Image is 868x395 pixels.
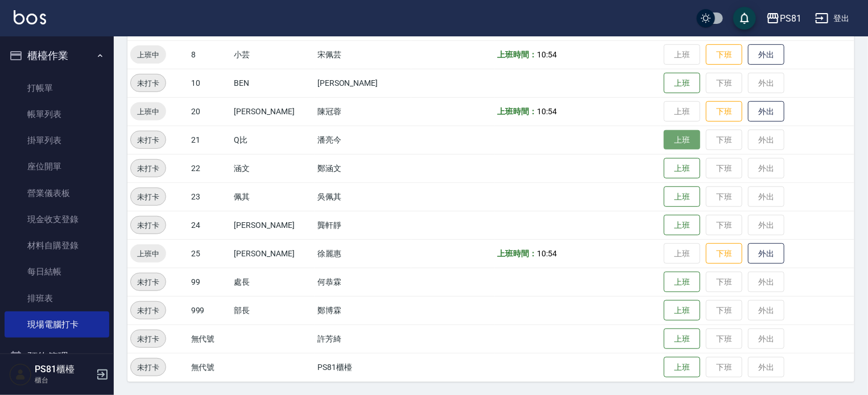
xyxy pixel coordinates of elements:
[664,130,700,150] button: 上班
[664,272,700,293] button: 上班
[232,239,315,268] td: [PERSON_NAME]
[706,243,742,264] button: 下班
[537,107,557,116] span: 10:54
[315,325,411,353] td: 許芳綺
[537,249,557,258] span: 10:54
[35,375,93,385] p: 櫃台
[706,44,742,65] button: 下班
[664,357,700,378] button: 上班
[748,44,784,65] button: 外出
[232,211,315,239] td: [PERSON_NAME]
[131,333,166,345] span: 未打卡
[130,106,166,118] span: 上班中
[5,342,109,372] button: 預約管理
[188,239,232,268] td: 25
[131,163,166,174] span: 未打卡
[664,158,700,179] button: 上班
[188,325,232,353] td: 無代號
[188,268,232,296] td: 99
[664,73,700,94] button: 上班
[232,296,315,325] td: 部長
[733,7,756,30] button: save
[315,353,411,381] td: PS81櫃檯
[188,296,232,325] td: 999
[664,215,700,236] button: 上班
[315,296,411,325] td: 鄭博霖
[131,77,166,89] span: 未打卡
[748,243,784,264] button: 外出
[5,259,109,285] a: 每日結帳
[315,126,411,154] td: 潘亮今
[664,186,700,207] button: 上班
[315,211,411,239] td: 龔軒靜
[188,126,232,154] td: 21
[811,8,854,29] button: 登出
[188,353,232,381] td: 無代號
[232,268,315,296] td: 處長
[188,40,232,69] td: 8
[130,248,166,260] span: 上班中
[131,219,166,231] span: 未打卡
[232,97,315,126] td: [PERSON_NAME]
[315,182,411,211] td: 吳佩其
[780,11,801,26] div: PS81
[188,97,232,126] td: 20
[537,50,557,59] span: 10:54
[5,41,109,70] button: 櫃檯作業
[9,363,32,386] img: Person
[498,107,538,116] b: 上班時間：
[5,311,109,338] a: 現場電腦打卡
[131,191,166,203] span: 未打卡
[315,239,411,268] td: 徐麗惠
[188,211,232,239] td: 24
[5,206,109,232] a: 現金收支登錄
[315,97,411,126] td: 陳冠蓉
[5,232,109,259] a: 材料自購登錄
[664,329,700,350] button: 上班
[315,268,411,296] td: 何恭霖
[762,7,806,30] button: PS81
[5,285,109,311] a: 排班表
[188,154,232,182] td: 22
[5,101,109,127] a: 帳單列表
[232,126,315,154] td: Q比
[131,305,166,317] span: 未打卡
[232,69,315,97] td: BEN
[131,361,166,373] span: 未打卡
[14,10,46,24] img: Logo
[664,300,700,321] button: 上班
[498,249,538,258] b: 上班時間：
[232,154,315,182] td: 涵文
[232,182,315,211] td: 佩其
[131,134,166,146] span: 未打卡
[232,40,315,69] td: 小芸
[188,182,232,211] td: 23
[188,69,232,97] td: 10
[5,75,109,101] a: 打帳單
[315,40,411,69] td: 宋佩芸
[748,101,784,122] button: 外出
[498,50,538,59] b: 上班時間：
[130,49,166,61] span: 上班中
[315,154,411,182] td: 鄭涵文
[5,153,109,180] a: 座位開單
[5,127,109,153] a: 掛單列表
[5,180,109,206] a: 營業儀表板
[706,101,742,122] button: 下班
[131,276,166,288] span: 未打卡
[35,364,93,375] h5: PS81櫃檯
[315,69,411,97] td: [PERSON_NAME]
